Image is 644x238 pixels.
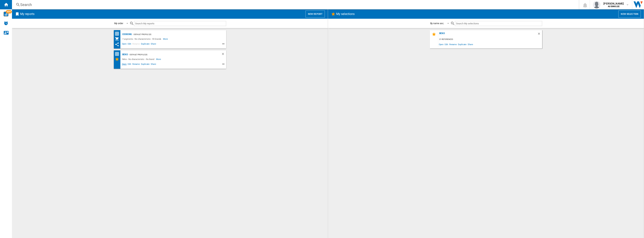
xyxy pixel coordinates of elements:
[115,37,121,41] div: My Assortment
[335,10,355,18] h2: My selections
[6,10,12,13] span: NEW
[467,42,474,47] span: Share
[156,57,162,61] span: More
[140,62,150,67] span: Duplicate
[438,32,537,37] div: Beko
[444,42,449,47] span: Edit
[128,52,214,57] div: - Default profile (8)
[114,22,123,25] div: My order
[134,21,226,26] input: Search My reports
[19,10,35,18] h2: My reports
[438,42,444,47] span: Open
[608,5,619,8] b: AU BINGLEE
[115,57,121,61] div: My Selections
[132,32,219,37] div: - Default profile (8)
[121,37,163,41] div: 7 segments - No characteristic - 55 brands
[537,32,542,37] div: Delete
[438,37,542,42] div: 21 references
[20,2,569,7] div: Search
[455,21,542,26] input: Search My selections
[618,10,641,18] button: New selection
[115,42,119,47] ng-md-icon: This report has been shared with you
[306,10,325,18] button: New report
[121,42,127,47] span: Open
[140,42,150,47] span: Duplicate
[127,42,132,47] span: Edit
[430,22,444,25] div: By name asc.
[132,62,140,67] span: Rename
[132,42,140,47] span: Rename
[163,37,168,41] span: More
[115,31,121,36] div: Price Matrix
[121,62,127,67] span: Open
[121,32,132,37] div: Cooking
[449,42,457,47] span: Rename
[121,52,128,57] div: Beko
[121,57,156,61] div: Beko - No characteristic - No brand
[4,21,8,25] img: alerts-logo.svg
[150,42,157,47] span: Share
[457,42,467,47] span: Duplicate
[115,52,121,56] div: Price Ranking
[150,62,157,67] span: Share
[603,2,624,5] span: [PERSON_NAME]
[593,1,600,8] img: profile.jpg
[4,12,8,16] img: wise-card.svg
[127,62,132,67] span: Edit
[221,52,226,57] div: Delete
